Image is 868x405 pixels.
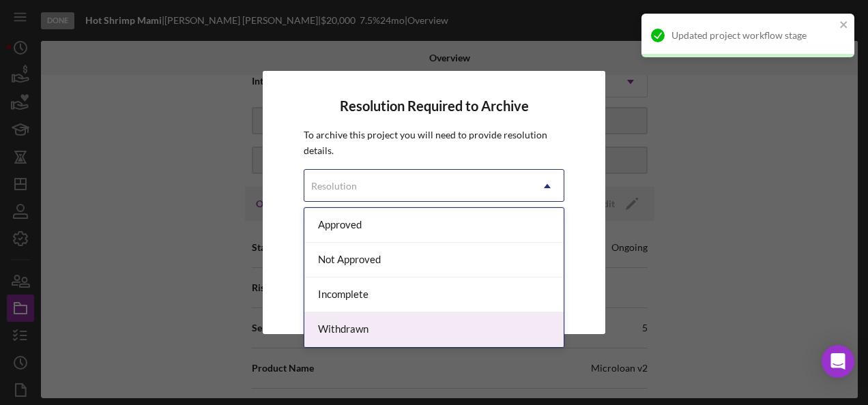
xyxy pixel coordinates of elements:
div: Incomplete [304,277,564,312]
div: Resolution [311,181,357,192]
div: Withdrawn [304,312,564,347]
div: Approved [304,208,564,243]
p: To archive this project you will need to provide resolution details. [304,127,564,158]
div: Updated project workflow stage [671,30,835,41]
button: close [839,19,849,32]
div: Open Intercom Messenger [822,345,854,378]
h4: Resolution Required to Archive [304,98,564,114]
div: Not Approved [304,243,564,277]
